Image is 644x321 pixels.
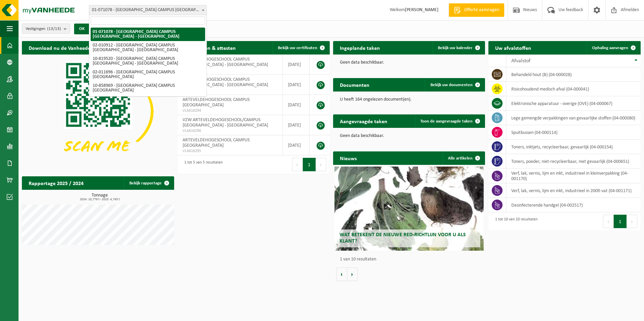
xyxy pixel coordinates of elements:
[347,267,358,281] button: Volgende
[425,78,484,92] a: Bekijk uw documenten
[614,215,627,228] button: 1
[506,198,641,212] td: desinfecterende handgel (04-002517)
[91,28,205,41] li: 01-071078 - [GEOGRAPHIC_DATA] CAMPUS [GEOGRAPHIC_DATA] - [GEOGRAPHIC_DATA]
[405,7,439,12] strong: [PERSON_NAME]
[183,97,250,108] span: ARTEVELDEHOGESCHOOL CAMPUS [GEOGRAPHIC_DATA]
[587,41,640,55] a: Ophaling aanvragen
[91,68,205,81] li: 02-011696 - [GEOGRAPHIC_DATA] CAMPUS [GEOGRAPHIC_DATA]
[183,138,250,148] span: ARTEVELDEHOGESCHOOL CAMPUS [GEOGRAPHIC_DATA]
[183,128,278,134] span: VLA616296
[25,198,174,201] span: 2024: 10,779 t - 2025: 4,745 t
[283,135,310,155] td: [DATE]
[592,46,628,50] span: Ophaling aanvragen
[420,119,473,123] span: Toon de aangevraagde taken
[25,193,174,201] h3: Tonnage
[272,41,329,55] a: Bekijk uw certificaten
[283,95,310,115] td: [DATE]
[303,158,316,171] button: 1
[506,154,641,169] td: toners, poeder, niet-recycleerbaar, niet gevaarlijk (04-000651)
[415,114,484,128] a: Toon de aangevraagde taken
[511,58,530,64] span: Afvalstof
[74,24,90,34] button: OK
[603,215,614,228] button: Previous
[340,97,479,102] p: U heeft 164 ongelezen document(en).
[336,267,347,281] button: Vorige
[178,41,243,54] h2: Certificaten & attesten
[183,88,278,93] span: VLA703725
[183,68,278,73] span: RED25006890
[89,5,207,15] span: 01-071078 - ARTEVELDEHOGESCHOOL CAMPUS HOOGPOORT - GENT
[340,232,466,244] span: Wat betekent de nieuwe RED-richtlijn voor u als klant?
[333,78,376,91] h2: Documenten
[91,41,205,55] li: 02-010912 - [GEOGRAPHIC_DATA] CAMPUS [GEOGRAPHIC_DATA] - [GEOGRAPHIC_DATA]
[340,134,479,138] p: Geen data beschikbaar.
[22,55,174,169] img: Download de VHEPlus App
[89,5,206,15] span: 01-071078 - ARTEVELDEHOGESCHOOL CAMPUS HOOGPOORT - GENT
[183,117,268,128] span: VZW ARTEVELDEHOGESCHOOL/CAMPUS [GEOGRAPHIC_DATA] - [GEOGRAPHIC_DATA]
[438,46,473,50] span: Bekijk uw kalender
[506,125,641,140] td: spuitbussen (04-000114)
[283,115,310,135] td: [DATE]
[506,183,641,198] td: verf, lak, vernis, lijm en inkt, industrieel in 200lt-vat (04-001171)
[333,41,387,54] h2: Ingeplande taken
[443,151,484,165] a: Alle artikelen
[506,111,641,125] td: lege gemengde verpakkingen van gevaarlijke stoffen (04-000080)
[488,41,538,54] h2: Uw afvalstoffen
[124,176,173,190] a: Bekijk rapportage
[340,60,479,65] p: Geen data beschikbaar.
[430,83,473,87] span: Bekijk uw documenten
[22,41,112,54] h2: Download nu de Vanheede+ app!
[292,158,303,171] button: Previous
[333,151,363,165] h2: Nieuws
[506,67,641,82] td: behandeld hout (B) (04-000028)
[432,41,484,55] a: Bekijk uw kalender
[26,24,61,34] span: Vestigingen
[506,169,641,183] td: verf, lak, vernis, lijm en inkt, industrieel in kleinverpakking (04-001170)
[91,81,205,95] li: 10-858969 - [GEOGRAPHIC_DATA] CAMPUS [GEOGRAPHIC_DATA]
[183,57,268,67] span: ARTEVELDEHOGESCHOOL CAMPUS [GEOGRAPHIC_DATA] - [GEOGRAPHIC_DATA]
[449,3,504,17] a: Offerte aanvragen
[183,77,268,87] span: ARTEVELDEHOGESCHOOL CAMPUS [GEOGRAPHIC_DATA] - [GEOGRAPHIC_DATA]
[462,7,501,13] span: Offerte aanvragen
[340,257,482,262] p: 1 van 10 resultaten
[334,167,484,251] a: Wat betekent de nieuwe RED-richtlijn voor u als klant?
[506,82,641,96] td: risicohoudend medisch afval (04-000041)
[278,46,317,50] span: Bekijk uw certificaten
[506,140,641,154] td: toners, inktjets, recycleerbaar, gevaarlijk (04-000154)
[283,75,310,95] td: [DATE]
[183,148,278,154] span: VLA616295
[316,158,326,171] button: Next
[47,27,61,31] count: (13/13)
[627,215,637,228] button: Next
[91,55,205,68] li: 10-819520 - [GEOGRAPHIC_DATA] CAMPUS [GEOGRAPHIC_DATA] - [GEOGRAPHIC_DATA]
[283,55,310,75] td: [DATE]
[22,24,70,34] button: Vestigingen(13/13)
[506,96,641,111] td: elektronische apparatuur - overige (OVE) (04-000067)
[492,214,538,229] div: 1 tot 10 van 10 resultaten
[333,114,394,128] h2: Aangevraagde taken
[22,176,90,189] h2: Rapportage 2025 / 2024
[181,157,223,172] div: 1 tot 5 van 5 resultaten
[183,108,278,113] span: VLA616294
